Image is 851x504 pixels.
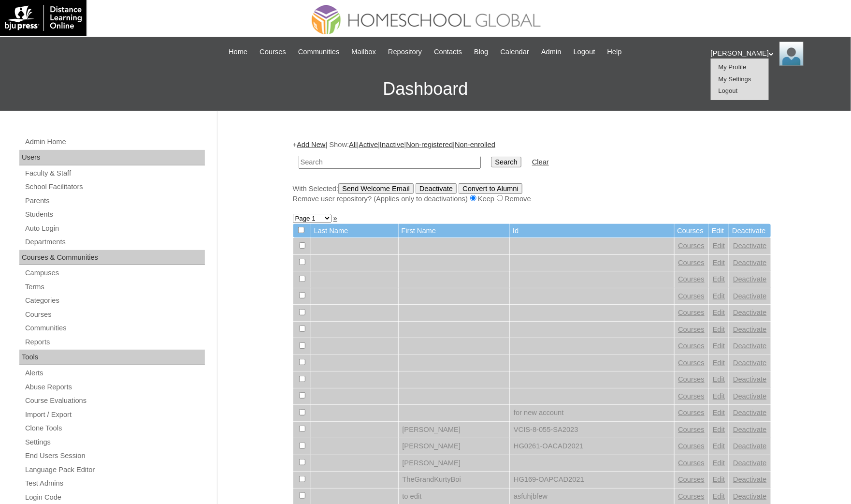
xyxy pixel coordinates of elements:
a: Deactivate [733,275,766,283]
span: Courses [260,46,286,58]
a: Courses [678,475,705,483]
a: Edit [713,326,725,333]
a: Deactivate [733,326,766,333]
a: Courses [678,326,705,333]
a: Login Code [24,491,205,504]
span: Home [229,46,247,58]
span: Calendar [501,46,529,58]
a: Courses [678,442,705,450]
a: Edit [713,459,725,467]
a: Courses [678,426,705,433]
div: Users [19,150,205,165]
a: Deactivate [733,492,766,500]
a: Deactivate [733,459,766,467]
div: + | Show: | | | | [293,140,771,204]
a: Edit [713,309,725,316]
a: Admin [536,46,566,58]
a: Mailbox [347,46,381,58]
a: Deactivate [733,442,766,450]
div: Tools [19,350,205,365]
a: Departments [24,236,205,248]
a: My Settings [719,75,751,83]
a: Home [224,46,252,58]
td: Courses [675,224,709,238]
span: Contacts [434,46,462,58]
a: Courses [678,359,705,367]
td: HG169-OAPCAD2021 [510,472,674,488]
span: Blog [474,46,488,58]
div: [PERSON_NAME] [711,42,841,66]
td: [PERSON_NAME] [399,438,510,455]
a: Edit [713,492,725,500]
a: Courses [678,292,705,300]
span: Admin [541,46,562,58]
div: Remove user repository? (Applies only to deactivations) Keep Remove [293,194,771,204]
a: Deactivate [733,426,766,433]
a: Language Pack Editor [24,464,205,476]
a: Edit [713,259,725,267]
a: Edit [713,375,725,383]
input: Deactivate [416,183,457,194]
a: Courses [678,242,705,250]
h3: Dashboard [5,67,846,111]
span: Help [607,46,622,58]
td: Id [510,224,674,238]
a: Courses [678,492,705,500]
a: Students [24,208,205,221]
a: Blog [469,46,493,58]
a: Campuses [24,267,205,279]
a: Communities [24,322,205,334]
a: Abuse Reports [24,381,205,393]
a: Courses [678,275,705,283]
a: Repository [383,46,427,58]
td: TheGrandKurtyBoi [399,472,510,488]
td: Deactivate [729,224,770,238]
a: Communities [293,46,345,58]
a: All [349,141,357,148]
a: My Profile [719,63,747,71]
a: Non-enrolled [455,141,495,148]
a: Deactivate [733,409,766,416]
a: Help [603,46,627,58]
div: With Selected: [293,183,771,204]
img: logo-white.png [5,5,82,31]
a: Logout [719,87,738,94]
a: Deactivate [733,392,766,400]
a: Edit [713,475,725,483]
a: Edit [713,342,725,350]
a: Edit [713,242,725,250]
td: Edit [709,224,729,238]
a: Settings [24,436,205,448]
a: Reports [24,336,205,348]
a: Courses [678,459,705,467]
td: Last Name [311,224,398,238]
a: Courses [678,309,705,316]
input: Search [491,157,521,167]
a: Course Evaluations [24,395,205,407]
span: Logout [574,46,595,58]
a: Clear [532,158,549,166]
a: Edit [713,442,725,450]
input: Send Welcome Email [338,183,414,194]
a: Admin Home [24,136,205,148]
a: Courses [678,375,705,383]
a: Auto Login [24,222,205,235]
a: Terms [24,281,205,293]
td: [PERSON_NAME] [399,422,510,438]
td: First Name [399,224,510,238]
span: Repository [388,46,422,58]
span: Communities [298,46,340,58]
a: Courses [678,342,705,350]
a: Non-registered [406,141,453,148]
a: Courses [255,46,291,58]
a: » [333,214,337,222]
td: VCIS-8-055-SA2023 [510,422,674,438]
div: Courses & Communities [19,250,205,266]
td: HG0261-OACAD2021 [510,438,674,455]
a: Deactivate [733,309,766,316]
td: for new account [510,405,674,421]
a: Deactivate [733,359,766,367]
